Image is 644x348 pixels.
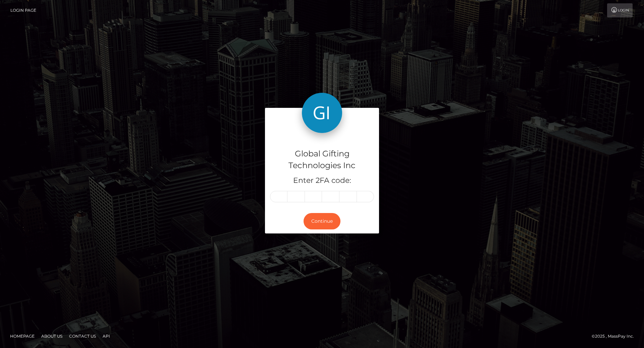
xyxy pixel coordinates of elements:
[607,3,633,17] a: Login
[10,3,36,17] a: Login Page
[66,331,99,341] a: Contact Us
[304,213,340,229] button: Continue
[7,331,37,341] a: Homepage
[302,93,342,133] img: Global Gifting Technologies Inc
[39,331,65,341] a: About Us
[270,148,374,171] h4: Global Gifting Technologies Inc
[100,331,113,341] a: API
[592,333,639,340] div: © 2025 , MassPay Inc.
[270,176,374,186] h5: Enter 2FA code:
